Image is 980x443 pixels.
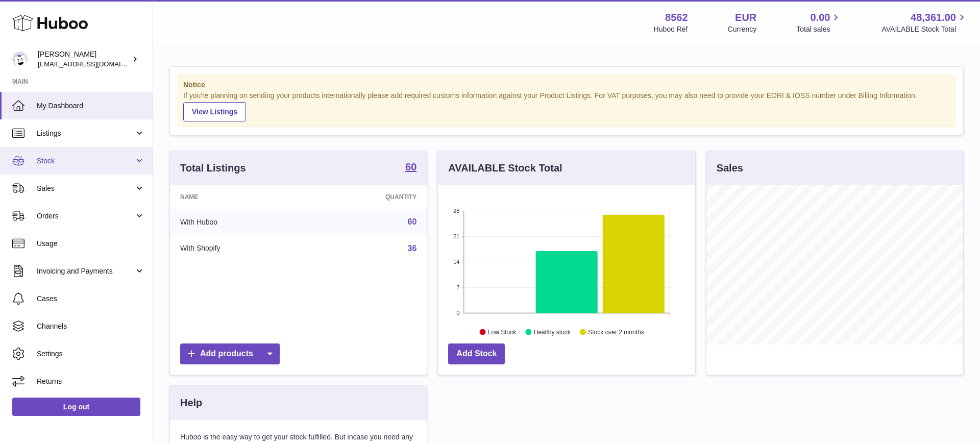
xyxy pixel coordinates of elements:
div: Currency [728,24,757,34]
td: With Shopify [170,235,308,262]
th: Name [170,185,308,209]
a: Add products [180,343,280,364]
span: Total sales [796,24,842,34]
span: Settings [37,349,145,359]
div: [PERSON_NAME] [38,50,130,69]
span: Returns [37,377,145,386]
text: Stock over 2 months [589,328,644,335]
span: Listings [37,129,134,138]
a: 48,361.00 AVAILABLE Stock Total [881,11,968,34]
h3: AVAILABLE Stock Total [448,161,562,175]
span: Stock [37,156,134,166]
span: AVAILABLE Stock Total [881,24,968,34]
img: fumi@codeofbell.com [12,52,28,67]
text: 21 [454,233,460,239]
strong: 8562 [665,11,688,24]
a: 0.00 Total sales [796,11,842,34]
text: 28 [454,208,460,214]
a: Add Stock [448,343,505,364]
div: If you're planning on sending your products internationally please add required customs informati... [183,91,950,121]
span: Channels [37,322,145,331]
div: Huboo Ref [654,24,688,34]
text: Healthy stock [534,328,571,335]
a: View Listings [183,102,246,121]
text: 0 [457,310,460,316]
strong: 60 [405,162,416,172]
text: Low Stock [488,328,517,335]
span: Invoicing and Payments [37,266,134,276]
span: 0.00 [811,11,830,24]
span: Sales [37,184,134,193]
span: Usage [37,239,145,249]
text: 14 [454,259,460,265]
strong: Notice [183,80,950,90]
h3: Total Listings [180,161,246,175]
span: 48,361.00 [911,11,956,24]
a: 60 [405,162,416,174]
td: With Huboo [170,209,308,235]
span: Cases [37,294,145,304]
a: 60 [408,217,417,226]
h3: Help [180,396,202,410]
span: Orders [37,211,134,221]
th: Quantity [308,185,427,209]
strong: EUR [735,11,756,24]
span: [EMAIL_ADDRESS][DOMAIN_NAME] [38,60,150,68]
h3: Sales [717,161,743,175]
span: My Dashboard [37,101,145,111]
a: Log out [12,398,140,416]
text: 7 [457,284,460,290]
a: 36 [408,244,417,253]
